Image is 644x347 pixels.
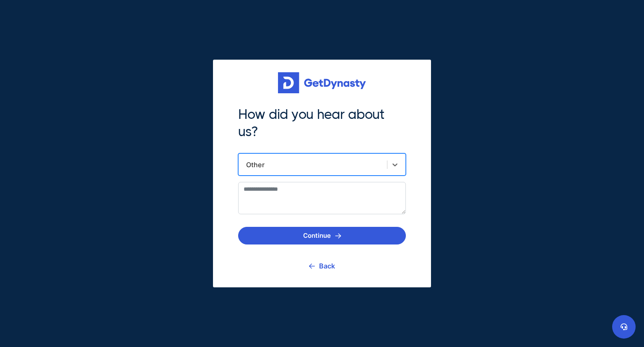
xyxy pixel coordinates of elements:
[278,72,366,93] img: Get started for free with Dynasty Trust Company
[309,263,315,269] img: go back icon
[238,227,406,244] button: Continue
[309,255,335,276] a: Back
[246,160,383,169] div: Other
[238,106,406,141] div: How did you hear about us?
